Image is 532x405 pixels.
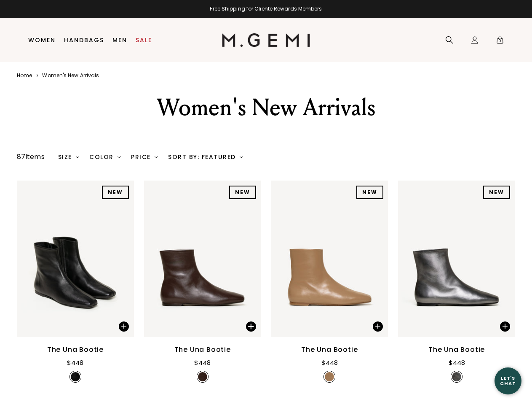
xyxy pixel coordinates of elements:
a: Women [28,37,56,43]
div: $448 [67,358,83,368]
div: Size [58,154,80,160]
a: Women's new arrivals [42,72,99,79]
div: $448 [449,358,465,368]
img: The Una Bootie [398,181,515,337]
div: NEW [229,186,256,199]
div: $448 [194,358,211,368]
div: Price [131,154,158,160]
div: Women's New Arrivals [110,92,422,123]
div: Color [89,154,121,160]
img: chevron-down.svg [118,155,121,159]
a: Men [112,37,127,43]
div: NEW [483,186,510,199]
img: chevron-down.svg [155,155,158,159]
img: v_7402721148987_SWATCH_50x.jpg [325,372,334,381]
span: 0 [496,38,504,46]
div: 87 items [17,152,45,162]
div: The Una Bootie [301,345,358,355]
div: NEW [356,186,383,199]
img: v_7402721181755_SWATCH_50x.jpg [452,372,461,381]
img: chevron-down.svg [240,155,243,159]
img: v_7402721083451_SWATCH_50x.jpg [71,372,80,381]
div: Let's Chat [495,375,521,386]
div: The Una Bootie [174,345,231,355]
a: The Una Bootie$448 [398,181,515,386]
a: Handbags [64,37,104,43]
a: Home [17,72,32,79]
div: The Una Bootie [47,345,104,355]
div: NEW [102,186,129,199]
div: Sort By: Featured [168,154,243,160]
img: The Una Bootie [17,181,134,337]
a: The Una Bootie$448 [144,181,261,386]
div: $448 [321,358,338,368]
a: The Una Bootie$448 [271,181,388,386]
img: chevron-down.svg [76,155,79,159]
div: The Una Bootie [428,345,485,355]
img: The Una Bootie [271,181,388,337]
a: The Una Bootie$448 [17,181,134,386]
a: Sale [136,37,152,43]
img: v_7402721116219_SWATCH_50x.jpg [198,372,207,381]
img: M.Gemi [222,33,310,47]
img: The Una Bootie [144,181,261,337]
